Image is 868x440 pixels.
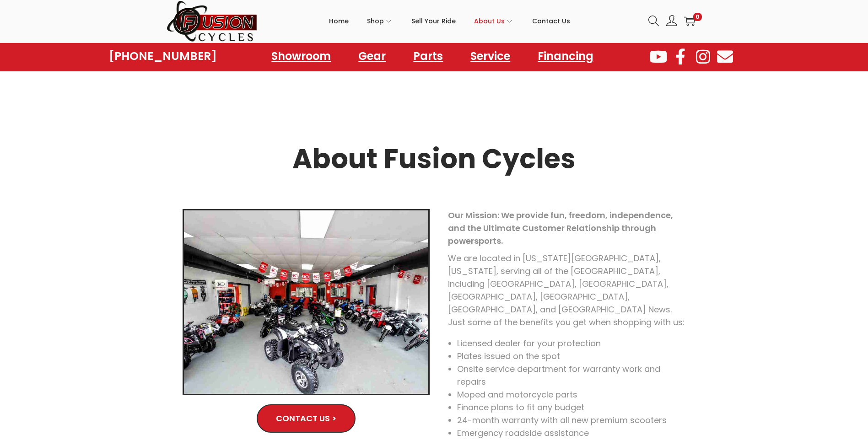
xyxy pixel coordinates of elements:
span: 24-month warranty with all new premium scooters [457,414,667,426]
span: About Us [474,10,505,32]
span: Sell Your Ride [411,10,456,32]
a: Sell Your Ride [411,0,456,42]
span: Emergency roadside assistance [457,427,589,439]
span: Shop [367,10,384,32]
a: Gear [349,46,395,67]
a: Service [461,46,519,67]
span: Licensed dealer for your protection [457,338,601,349]
a: Financing [528,46,603,67]
span: Onsite service department for warranty work and repairs [457,363,660,387]
p: Our Mission: We provide fun, freedom, independence, and the Ultimate Customer Relationship throug... [448,209,686,247]
a: About Us [474,0,514,42]
a: 0 [684,16,695,27]
h2: About Fusion Cycles [178,145,690,172]
span: Plates issued on the spot [457,350,560,362]
span: Contact Us [532,10,570,32]
nav: Primary navigation [258,0,642,42]
a: Contact Us [532,0,570,42]
span: Home [329,10,349,32]
span: We are located in [US_STATE][GEOGRAPHIC_DATA], [US_STATE], serving all of the [GEOGRAPHIC_DATA], ... [448,252,685,328]
a: Showroom [262,46,340,67]
span: Finance plans to fit any budget [457,402,584,413]
a: Home [329,0,349,42]
span: Contact Us > [276,414,336,423]
a: [PHONE_NUMBER] [109,50,217,63]
a: Contact Us > [257,404,356,433]
a: Parts [404,46,452,67]
nav: Menu [262,46,603,67]
span: Moped and motorcycle parts [457,389,577,400]
a: Shop [367,0,393,42]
